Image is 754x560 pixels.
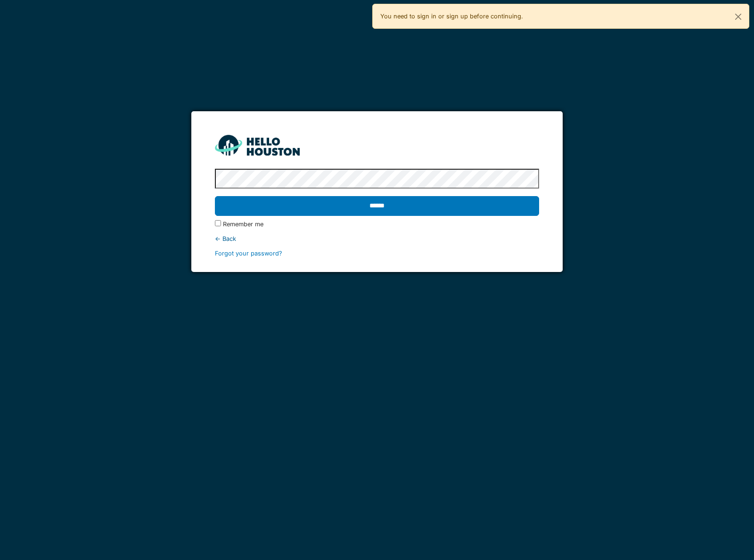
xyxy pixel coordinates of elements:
[728,4,749,29] button: Close
[215,135,300,155] img: HH_line-BYnF2_Hg.png
[215,234,539,243] div: ← Back
[372,4,749,29] div: You need to sign in or sign up before continuing.
[215,250,282,257] a: Forgot your password?
[223,220,263,229] label: Remember me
